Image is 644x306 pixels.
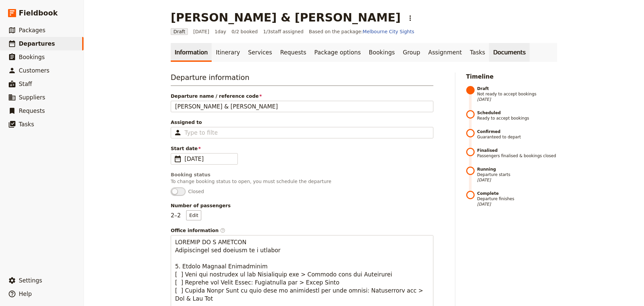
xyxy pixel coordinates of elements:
span: ​ [174,155,182,163]
input: Departure name / reference code [171,101,433,112]
span: Passengers finalised & bookings closed [477,148,557,159]
a: Requests [276,43,310,62]
div: Booking status [171,171,433,178]
span: Settings [19,277,42,284]
span: ​ [220,228,225,233]
span: Number of passengers [171,202,433,209]
a: Package options [310,43,365,62]
strong: Running [477,167,557,172]
span: Suppliers [19,94,45,101]
h3: Departure information [171,73,433,86]
p: To change booking status to open, you must schedule the departure [171,178,433,185]
span: Help [19,291,32,297]
span: Draft [171,28,188,35]
a: Itinerary [212,43,244,62]
h2: Timeline [466,73,557,81]
strong: Confirmed [477,129,557,134]
strong: Finalised [477,148,557,153]
span: Tasks [19,121,34,128]
span: Requests [19,107,45,114]
span: Departure finishes [477,191,557,207]
input: Assigned to [184,129,217,137]
a: Group [399,43,424,62]
span: 1 day [215,28,226,35]
span: [DATE] [477,97,557,102]
p: 2 – 2 [171,210,201,220]
span: Departure starts [477,167,557,183]
span: Start date [171,145,433,152]
span: [DATE] [477,202,557,207]
span: Packages [19,27,45,34]
strong: Complete [477,191,557,196]
a: Tasks [466,43,489,62]
strong: Draft [477,86,557,91]
span: [DATE] [184,155,233,163]
a: Services [244,43,276,62]
a: Bookings [365,43,399,62]
span: 1 / 3 staff assigned [263,28,303,35]
a: Information [171,43,212,62]
button: Number of passengers2–2 [186,210,201,220]
span: Office information [171,227,433,234]
span: Guaranteed to depart [477,129,557,140]
span: 0/2 booked [231,28,258,35]
span: [DATE] [193,28,209,35]
a: Melbourne City Sights [363,29,414,34]
button: Actions [405,12,416,24]
span: Fieldbook [19,8,58,18]
a: Documents [489,43,530,62]
a: Assignment [424,43,466,62]
span: Bookings [19,54,45,60]
span: [DATE] [477,177,557,183]
span: Departure name / reference code [171,93,433,99]
strong: Scheduled [477,110,557,116]
span: Not ready to accept bookings [477,86,557,102]
span: Departures [19,40,55,47]
span: Assigned to [171,119,433,126]
span: Ready to accept bookings [477,110,557,121]
span: Based on the package: [309,28,414,35]
h1: [PERSON_NAME] & [PERSON_NAME] [171,11,400,24]
span: Closed [188,188,204,195]
span: Customers [19,67,49,74]
span: Staff [19,81,32,87]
